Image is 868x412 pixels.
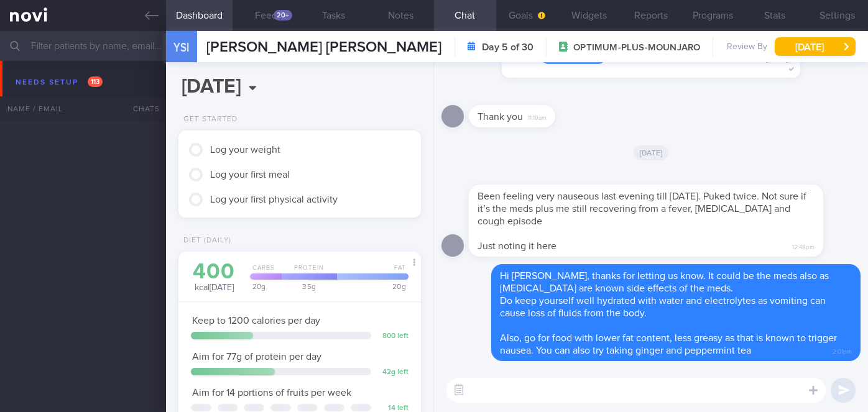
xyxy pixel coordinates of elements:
span: Thank you [478,112,523,122]
button: [DATE] [775,37,856,56]
div: YSI [163,24,200,71]
div: Chats [116,96,166,121]
span: Aim for 77g of protein per day [192,352,321,362]
strong: Day 5 of 30 [482,41,533,53]
div: Fat [333,264,409,280]
span: Just noting it here [478,241,556,251]
div: 42 g left [377,368,409,377]
div: Diet (Daily) [178,236,231,245]
span: Aim for 14 portions of fruits per week [192,388,351,398]
div: 20 g [246,283,282,290]
div: kcal [DATE] [191,261,238,294]
span: Do keep yourself well hydrated with water and electrolytes as vomiting can cause loss of fluids f... [500,296,826,318]
span: Hi [PERSON_NAME], thanks for letting us know. It could be the meds also as [MEDICAL_DATA] are kno... [500,271,829,293]
div: Protein [278,264,337,280]
span: Keep to 1200 calories per day [192,316,320,326]
span: [PERSON_NAME] [PERSON_NAME] [206,40,441,55]
div: 20 g [333,283,409,290]
span: Review By [727,42,767,53]
span: Been feeling very nauseous last evening till [DATE]. Puked twice. Not sure if it’s the meds plus ... [478,191,806,226]
span: 113 [88,76,103,87]
div: Needs setup [12,74,106,91]
span: 2:01pm [833,344,852,356]
span: [DATE] [634,145,669,160]
span: 11:19am [528,111,547,122]
div: 35 g [278,283,337,290]
div: 400 [191,261,238,283]
div: 20+ [274,10,292,21]
span: 12:48pm [792,240,815,252]
div: Carbs [246,264,282,280]
div: 800 left [377,332,409,341]
span: Also, go for food with lower fat content, less greasy as that is known to trigger nausea. You can... [500,333,837,355]
div: Get Started [178,115,238,124]
span: OPTIMUM-PLUS-MOUNJARO [573,42,700,54]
